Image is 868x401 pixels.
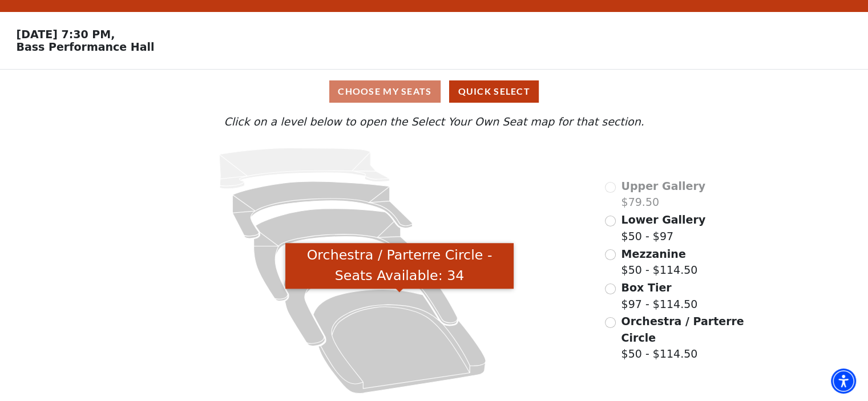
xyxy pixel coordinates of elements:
label: $50 - $97 [621,212,705,244]
span: Lower Gallery [621,213,705,226]
div: Orchestra / Parterre Circle - Seats Available: 34 [285,243,514,289]
p: Click on a level below to open the Select Your Own Seat map for that section. [116,114,751,130]
div: Accessibility Menu [831,368,856,394]
label: $50 - $114.50 [621,246,697,278]
span: Box Tier [621,281,671,294]
span: Upper Gallery [621,180,705,192]
label: $79.50 [621,178,705,210]
button: Quick Select [449,80,539,103]
label: $50 - $114.50 [621,313,745,362]
path: Lower Gallery - Seats Available: 170 [233,181,413,238]
input: Mezzanine$50 - $114.50 [605,249,616,260]
input: Lower Gallery$50 - $97 [605,216,616,226]
input: Orchestra / Parterre Circle$50 - $114.50 [605,317,616,328]
input: Box Tier$97 - $114.50 [605,283,616,294]
path: Upper Gallery - Seats Available: 0 [219,148,389,189]
span: Mezzanine [621,248,685,260]
label: $97 - $114.50 [621,280,697,312]
path: Orchestra / Parterre Circle - Seats Available: 34 [313,289,486,393]
span: Orchestra / Parterre Circle [621,315,744,344]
